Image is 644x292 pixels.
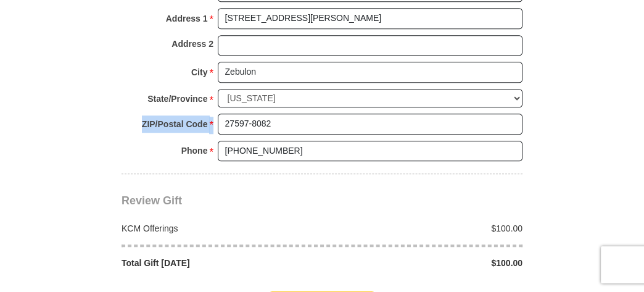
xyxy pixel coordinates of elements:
[147,90,207,107] strong: State/Province
[115,222,323,235] div: KCM Offerings
[166,10,208,27] strong: Address 1
[322,257,529,269] div: $100.00
[171,35,213,52] strong: Address 2
[122,194,182,207] span: Review Gift
[142,115,208,133] strong: ZIP/Postal Code
[191,64,207,81] strong: City
[322,222,529,235] div: $100.00
[115,257,323,269] div: Total Gift [DATE]
[181,142,208,159] strong: Phone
